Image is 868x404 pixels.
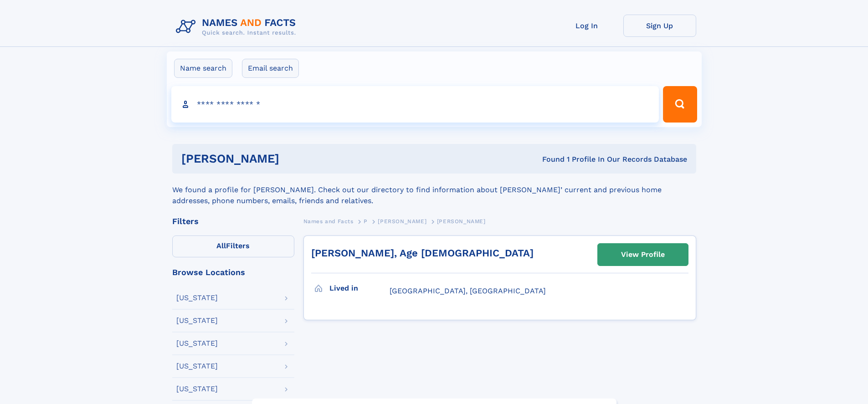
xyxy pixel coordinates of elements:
a: P [364,215,368,227]
h1: [PERSON_NAME] [181,153,411,164]
img: Logo Names and Facts [172,15,303,39]
a: Names and Facts [303,215,354,227]
div: We found a profile for [PERSON_NAME]. Check out our directory to find information about [PERSON_N... [172,174,696,206]
span: [GEOGRAPHIC_DATA], [GEOGRAPHIC_DATA] [390,286,546,295]
a: Log In [550,15,623,37]
div: Found 1 Profile In Our Records Database [411,154,687,164]
button: Search Button [663,86,697,123]
a: Sign Up [623,15,696,37]
span: All [216,241,226,250]
label: Filters [172,235,294,257]
span: P [364,218,368,225]
div: View Profile [621,244,665,265]
label: Name search [174,59,232,78]
h3: Lived in [329,281,390,296]
div: [US_STATE] [176,317,218,324]
div: Filters [172,217,294,225]
div: [US_STATE] [176,340,218,347]
div: [US_STATE] [176,363,218,370]
a: [PERSON_NAME], Age [DEMOGRAPHIC_DATA] [311,247,534,259]
input: search input [171,86,659,123]
a: [PERSON_NAME] [378,215,426,227]
div: Browse Locations [172,268,294,276]
label: Email search [242,59,299,78]
span: [PERSON_NAME] [437,218,486,225]
span: [PERSON_NAME] [378,218,426,225]
div: [US_STATE] [176,294,218,302]
a: View Profile [598,244,688,266]
div: [US_STATE] [176,385,218,393]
